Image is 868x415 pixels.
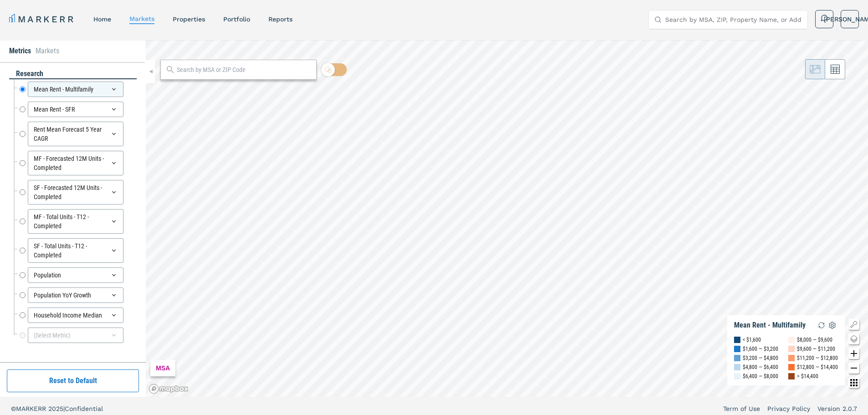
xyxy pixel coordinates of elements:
[28,151,123,175] div: MF - Forecasted 12M Units - Completed
[723,404,760,413] a: Term of Use
[743,335,761,344] div: < $1,600
[743,363,778,372] div: $4,800 — $6,400
[841,10,859,28] button: [PERSON_NAME]
[7,369,139,392] button: Reset to Default
[848,333,859,344] button: Change style map button
[36,46,59,56] li: Markets
[28,180,123,205] div: SF - Forecasted 12M Units - Completed
[797,344,835,354] div: $9,600 — $11,200
[797,335,832,344] div: $8,000 — $9,600
[797,354,838,363] div: $11,200 — $12,800
[28,328,123,343] div: (Select Metric)
[28,267,123,283] div: Population
[28,102,123,117] div: Mean Rent - SFR
[93,15,111,23] a: home
[223,15,250,23] a: Portfolio
[28,122,123,146] div: Rent Mean Forecast 5 Year CAGR
[9,46,31,56] li: Metrics
[817,404,857,413] a: Version 2.0.7
[665,10,802,29] input: Search by MSA, ZIP, Property Name, or Address
[848,348,859,359] button: Zoom in map button
[848,377,859,388] button: Other options map button
[16,405,48,412] span: MARKERR
[268,15,293,23] a: reports
[848,319,859,330] button: Show/Hide Legend Map Button
[150,360,175,376] div: MSA
[129,15,154,22] a: markets
[734,321,806,330] div: Mean Rent - Multifamily
[848,363,859,374] button: Zoom out map button
[146,40,868,397] canvas: Map
[28,307,123,323] div: Household Income Median
[743,372,778,381] div: $6,400 — $8,000
[816,320,827,331] img: Reload Legend
[11,405,16,412] span: ©
[28,287,123,303] div: Population YoY Growth
[28,209,123,234] div: MF - Total Units - T12 - Completed
[743,354,778,363] div: $3,200 — $4,800
[28,238,123,263] div: SF - Total Units - T12 - Completed
[9,13,75,26] a: MARKERR
[65,405,103,412] span: Confidential
[177,65,312,75] input: Search by MSA or ZIP Code
[743,344,778,354] div: $1,600 — $3,200
[827,320,838,331] img: Settings
[173,15,205,23] a: properties
[48,405,65,412] span: 2025 |
[767,404,810,413] a: Privacy Policy
[149,384,189,394] a: Mapbox logo
[797,372,818,381] div: > $14,400
[28,82,123,97] div: Mean Rent - Multifamily
[797,363,838,372] div: $12,800 — $14,400
[9,69,137,79] div: research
